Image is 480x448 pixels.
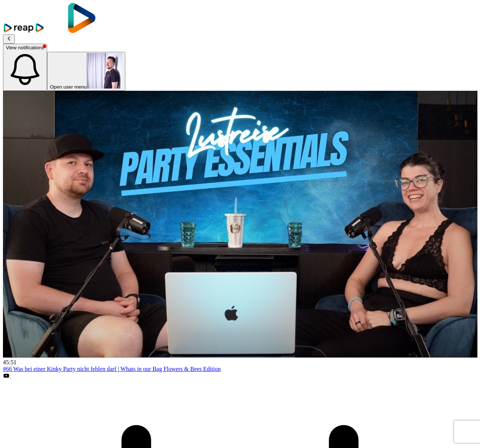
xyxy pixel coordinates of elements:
[67,3,97,33] img: reap
[3,359,477,366] div: 45:51
[3,44,47,91] button: View notifications
[3,366,221,372] a: #66 Was bei einer Kinky Party nicht fehlen darf | Whats in our Bag Flowers & Bees Edition
[6,45,44,50] span: View notifications
[47,52,125,91] button: Open user menu
[50,84,87,90] span: Open user menu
